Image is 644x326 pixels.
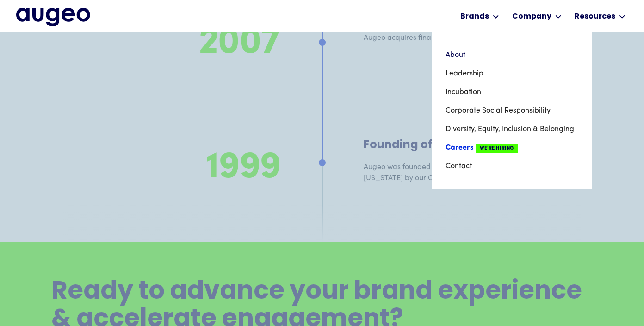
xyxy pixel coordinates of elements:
span: We're Hiring [476,144,518,153]
a: Incubation [446,83,578,101]
div: Company [512,11,551,22]
nav: Company [432,32,592,189]
a: Contact [446,157,578,176]
a: Leadership [446,64,578,83]
a: About [446,46,578,64]
img: Augeo's full logo in midnight blue. [16,8,90,26]
div: Brands [460,11,489,22]
a: home [16,8,90,26]
a: Diversity, Equity, Inclusion & Belonging [446,120,578,138]
a: CareersWe're Hiring [446,138,578,157]
div: Resources [575,11,615,22]
a: Corporate Social Responsibility [446,101,578,120]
